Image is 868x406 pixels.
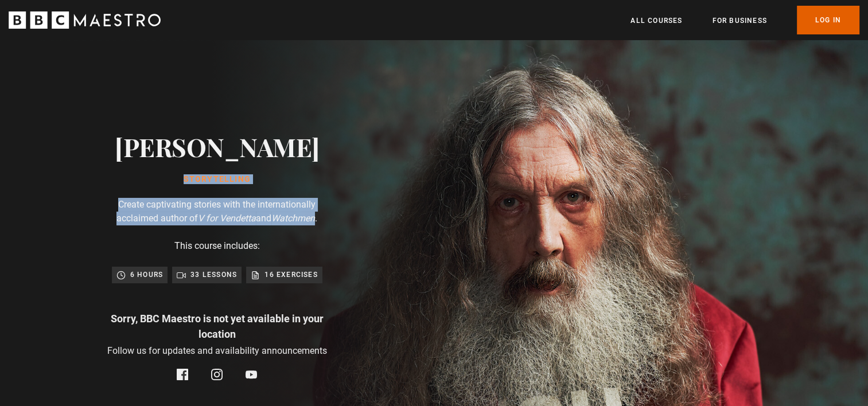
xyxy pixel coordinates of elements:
p: This course includes: [174,239,260,253]
svg: BBC Maestro [9,11,161,29]
p: 6 hours [130,269,163,280]
h2: [PERSON_NAME] [115,132,320,161]
p: 33 lessons [190,269,237,280]
i: Watchmen [271,213,315,224]
p: Sorry, BBC Maestro is not yet available in your location [102,311,332,342]
a: All Courses [630,15,682,26]
i: V for Vendetta [198,213,256,224]
a: Log In [797,6,859,34]
nav: Primary [630,6,859,34]
p: Create captivating stories with the internationally acclaimed author of and . [102,198,332,225]
a: For business [712,15,766,26]
p: 16 exercises [264,269,317,280]
p: Follow us for updates and availability announcements [107,344,327,358]
h1: Storytelling [115,175,320,184]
